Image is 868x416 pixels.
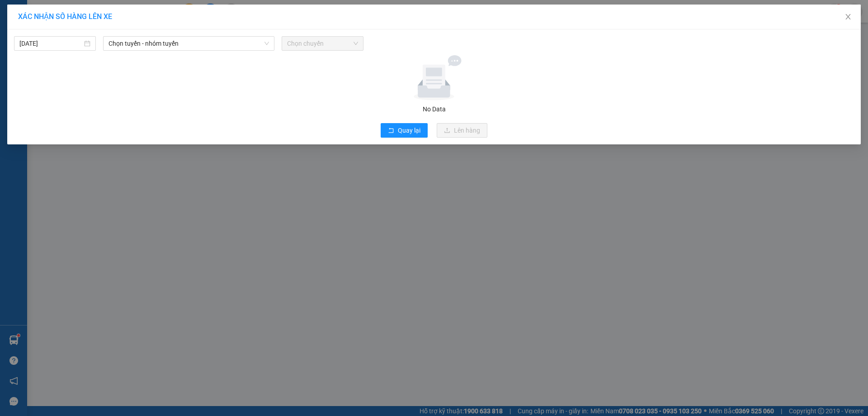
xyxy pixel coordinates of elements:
span: Quay lại [398,125,420,135]
button: Close [835,5,861,30]
button: uploadLên hàng [437,123,487,138]
span: down [264,41,269,46]
span: Chọn chuyến [287,37,358,50]
button: rollbackQuay lại [381,123,428,138]
span: Chọn tuyến - nhóm tuyến [108,37,269,50]
span: XÁC NHẬN SỐ HÀNG LÊN XE [18,12,112,21]
span: rollback [388,127,394,134]
span: close [844,13,852,20]
div: No Data [13,104,855,114]
input: 12/10/2025 [19,38,82,48]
